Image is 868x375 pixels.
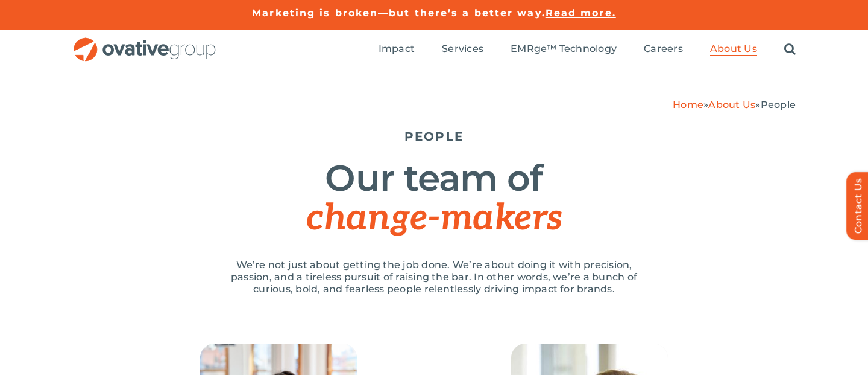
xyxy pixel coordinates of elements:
[72,129,796,144] h5: PEOPLE
[644,43,683,55] span: Careers
[72,159,796,238] h1: Our team of
[442,43,483,55] span: Services
[710,43,757,56] a: About Us
[72,36,217,48] a: OG_Full_horizontal_RGB
[217,259,651,295] p: We’re not just about getting the job done. We’re about doing it with precision, passion, and a ti...
[673,99,796,111] span: » »
[306,197,562,240] span: change-makers
[784,43,796,56] a: Search
[710,43,757,55] span: About Us
[442,43,483,56] a: Services
[761,99,796,111] span: People
[673,99,703,111] a: Home
[708,99,755,111] a: About Us
[379,43,415,55] span: Impact
[252,7,546,19] a: Marketing is broken—but there’s a better way.
[546,7,616,19] a: Read more.
[644,43,683,56] a: Careers
[379,30,796,69] nav: Menu
[511,43,617,55] span: EMRge™ Technology
[511,43,617,56] a: EMRge™ Technology
[379,43,415,56] a: Impact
